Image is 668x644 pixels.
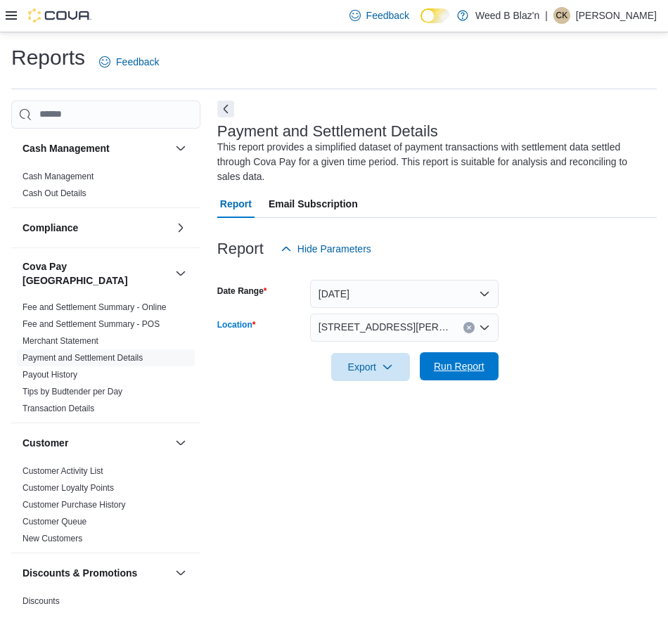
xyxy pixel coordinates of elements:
button: Hide Parameters [275,235,377,263]
p: [PERSON_NAME] [576,7,657,24]
button: Compliance [172,219,189,236]
button: Discounts & Promotions [172,565,189,581]
a: Merchant Statement [23,336,98,346]
a: Customer Purchase History [23,500,126,510]
span: Transaction Details [23,403,94,414]
button: Export [331,353,410,381]
button: [DATE] [310,280,499,308]
button: Customer [172,434,189,451]
span: New Customers [23,533,82,544]
button: Cova Pay [GEOGRAPHIC_DATA] [23,259,169,288]
div: Cova Pay [GEOGRAPHIC_DATA] [11,299,200,423]
span: [STREET_ADDRESS][PERSON_NAME] [319,318,449,335]
span: Dark Mode [420,23,421,24]
a: Customer Queue [23,517,86,527]
h3: Compliance [23,221,78,235]
span: Feedback [366,8,409,22]
button: Run Report [420,352,499,380]
a: Payout History [23,370,77,380]
p: | [545,7,548,24]
a: Cash Management [23,172,94,181]
a: Payment and Settlement Details [23,353,143,363]
span: Fee and Settlement Summary - Online [23,302,167,313]
a: Customer Loyalty Points [23,483,114,493]
span: Email Subscription [269,190,358,218]
span: Customer Purchase History [23,499,126,510]
button: Cova Pay [GEOGRAPHIC_DATA] [172,265,189,282]
div: Cash Management [11,168,200,207]
span: CK [556,7,568,24]
a: Feedback [94,48,165,76]
div: This report provides a simplified dataset of payment transactions with settlement data settled th... [217,140,650,184]
img: Cova [28,8,91,22]
a: Feedback [344,1,415,30]
span: Discounts [23,595,60,607]
span: Customer Loyalty Points [23,482,114,494]
label: Location [217,319,256,330]
span: Export [340,353,402,381]
h3: Cash Management [23,141,110,155]
span: Payout History [23,369,77,380]
button: Discounts & Promotions [23,566,169,580]
input: Dark Mode [420,8,450,23]
span: Customer Activity List [23,465,103,477]
span: Feedback [116,55,159,69]
span: Merchant Statement [23,335,98,347]
h3: Customer [23,436,68,450]
button: Cash Management [172,140,189,157]
span: Customer Queue [23,516,86,527]
div: Customer [11,463,200,553]
button: Customer [23,436,169,450]
h1: Reports [11,44,85,72]
div: Crystal Kuranyi [553,7,570,24]
a: Fee and Settlement Summary - POS [23,319,160,329]
a: Discounts [23,596,60,606]
span: Cash Management [23,171,94,182]
a: Transaction Details [23,404,94,413]
p: Weed B Blaz'n [475,7,539,24]
span: Hide Parameters [297,242,371,256]
button: Clear input [463,322,475,333]
a: Fee and Settlement Summary - Online [23,302,167,312]
a: New Customers [23,534,82,543]
button: Compliance [23,221,169,235]
span: Cash Out Details [23,188,86,199]
a: Cash Out Details [23,188,86,198]
button: Open list of options [479,322,490,333]
span: Tips by Budtender per Day [23,386,122,397]
a: Tips by Budtender per Day [23,387,122,397]
h3: Payment and Settlement Details [217,123,438,140]
button: Cash Management [23,141,169,155]
span: Report [220,190,252,218]
label: Date Range [217,285,267,297]
h3: Discounts & Promotions [23,566,137,580]
span: Fee and Settlement Summary - POS [23,318,160,330]
button: Next [217,101,234,117]
h3: Report [217,240,264,257]
a: Customer Activity List [23,466,103,476]
span: Run Report [434,359,484,373]
span: Payment and Settlement Details [23,352,143,363]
